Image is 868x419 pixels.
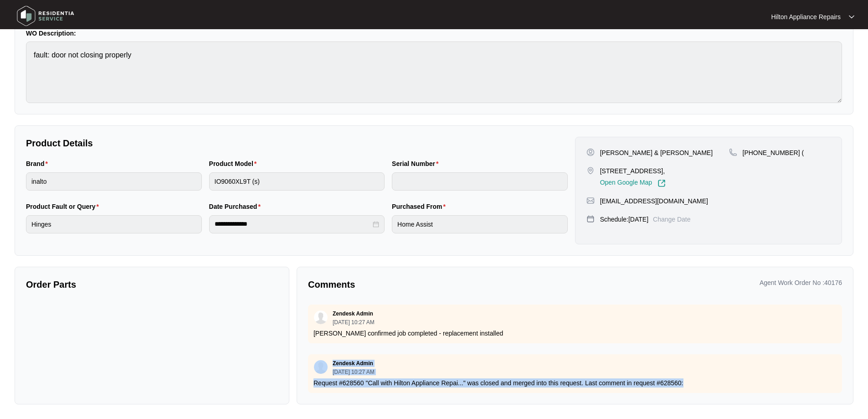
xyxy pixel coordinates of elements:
img: map-pin [586,215,595,223]
p: Order Parts [26,278,278,291]
input: Date Purchased [215,219,371,229]
img: dropdown arrow [849,15,854,19]
img: residentia service logo [14,2,77,30]
p: Request #628560 "Call with Hilton Appliance Repai..." was closed and merged into this request. La... [313,378,837,388]
label: Brand [26,159,51,168]
label: Date Purchased [209,202,264,211]
p: [DATE] 10:27 AM [333,320,375,325]
label: Product Fault or Query [26,202,103,211]
img: user.svg [314,310,328,324]
p: Schedule: [DATE] [600,215,648,224]
p: [PERSON_NAME] & [PERSON_NAME] [600,148,713,157]
p: Comments [308,278,569,291]
label: Product Model [209,159,261,168]
a: Open Google Map [600,179,666,187]
img: map-pin [586,197,595,205]
input: Product Model [209,172,385,191]
p: Product Details [26,137,568,150]
input: Brand [26,172,202,191]
p: Agent Work Order No : 40176 [760,278,842,287]
label: Serial Number [392,159,442,168]
p: [PHONE_NUMBER] ( [743,148,804,157]
input: Product Fault or Query [26,215,202,233]
p: Zendesk Admin [333,310,373,317]
img: map-pin [729,148,737,156]
p: WO Description: [26,29,842,38]
img: user-pin [586,148,595,156]
textarea: fault: door not closing properly [26,41,842,103]
img: Link-External [657,179,666,187]
img: user.svg [314,360,328,374]
label: Purchased From [392,202,449,211]
input: Purchased From [392,215,568,233]
input: Serial Number [392,172,568,191]
p: [DATE] 10:27 AM [333,369,375,375]
p: [STREET_ADDRESS], [600,166,666,176]
img: map-pin [586,166,595,175]
p: Change Date [653,215,691,224]
p: Zendesk Admin [333,360,373,367]
p: [PERSON_NAME] confirmed job completed - replacement installed [313,329,837,338]
p: Hilton Appliance Repairs [771,12,841,21]
p: [EMAIL_ADDRESS][DOMAIN_NAME] [600,197,708,206]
